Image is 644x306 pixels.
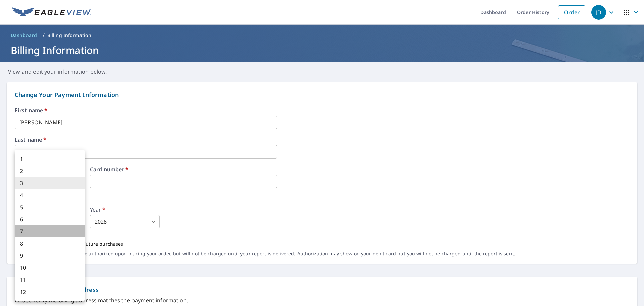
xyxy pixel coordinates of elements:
li: 10 [15,262,85,274]
li: 6 [15,213,85,225]
li: 2 [15,165,85,177]
li: 7 [15,225,85,237]
li: 12 [15,286,85,298]
li: 11 [15,274,85,286]
li: 9 [15,250,85,262]
li: 3 [15,177,85,189]
li: 4 [15,189,85,201]
li: 5 [15,201,85,213]
li: 1 [15,153,85,165]
li: 8 [15,237,85,250]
